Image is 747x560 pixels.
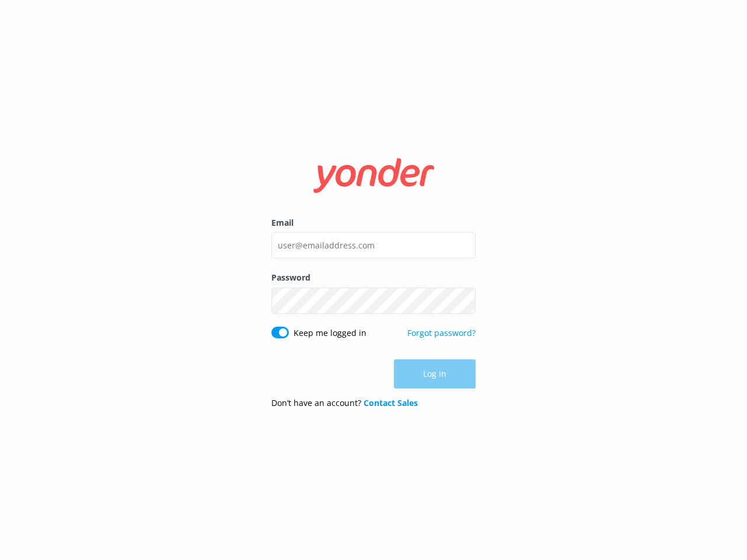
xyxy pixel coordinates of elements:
input: user@emailaddress.com [271,232,476,258]
label: Keep me logged in [294,327,366,339]
p: Don’t have an account? [271,397,418,409]
button: Show password [452,289,476,312]
a: Forgot password? [407,327,476,338]
a: Contact Sales [364,397,418,408]
label: Password [271,271,476,284]
label: Email [271,216,476,229]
